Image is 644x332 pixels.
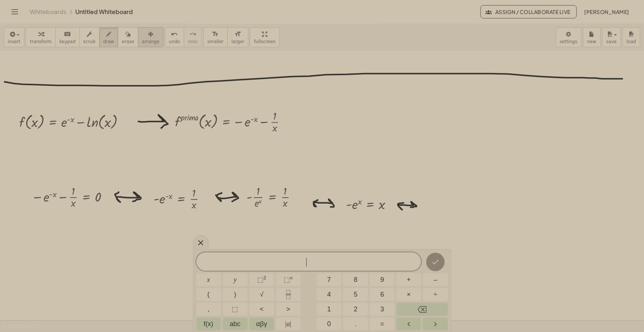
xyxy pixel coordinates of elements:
[260,290,264,300] span: √
[196,288,221,301] button: (
[59,39,76,44] span: keypad
[286,304,290,314] span: >
[250,27,279,47] button: fullscreen
[55,27,80,47] button: keyboardkeypad
[396,273,421,286] button: Plus
[602,27,621,47] button: save
[165,27,184,47] button: undoundo
[196,303,221,316] button: ,
[118,27,138,47] button: erase
[317,318,341,331] button: 0
[343,273,368,286] button: 8
[317,288,341,301] button: 4
[317,273,341,286] button: 7
[234,290,236,300] span: )
[223,318,248,331] button: Alphabet
[354,304,358,314] span: 2
[370,303,395,316] button: 3
[256,319,267,329] span: αβγ
[138,27,163,47] button: arrange
[207,290,210,300] span: (
[343,288,368,301] button: 5
[481,5,577,18] button: Assign / Collaborate Live
[142,39,159,44] span: arrange
[317,303,341,316] button: 1
[343,303,368,316] button: 2
[276,303,301,316] button: Greater than
[230,319,241,329] span: abc
[423,288,448,301] button: Divide
[231,39,244,44] span: larger
[254,39,275,44] span: fullscreen
[8,39,20,44] span: insert
[355,319,357,329] span: .
[380,275,384,285] span: 9
[407,290,411,300] span: ×
[606,39,617,44] span: save
[122,39,134,44] span: erase
[260,304,264,314] span: <
[264,275,266,280] sup: 2
[434,275,437,285] span: –
[327,290,331,300] span: 4
[560,39,578,44] span: settings
[434,290,437,300] span: ÷
[207,39,224,44] span: smaller
[64,30,71,39] i: keyboard
[578,5,635,18] button: [PERSON_NAME]
[232,304,238,314] span: ⬚
[370,273,395,286] button: 9
[584,8,629,15] span: [PERSON_NAME]
[249,318,274,331] button: Greek alphabet
[306,258,311,267] span: ​
[276,288,301,301] button: Fraction
[354,275,358,285] span: 8
[587,39,596,44] span: new
[396,303,448,316] button: Backspace
[30,8,66,15] a: Whiteboards
[204,319,213,329] span: f(x)
[196,318,221,331] button: Functions
[223,303,248,316] button: Placeholder
[196,273,221,286] button: x
[99,27,118,47] button: draw
[423,273,448,286] button: Minus
[189,30,196,39] i: redo
[370,318,395,331] button: Equals
[208,304,210,314] span: ,
[4,27,24,47] button: insert
[249,273,274,286] button: Squared
[380,304,384,314] span: 3
[234,275,237,285] span: y
[83,39,96,44] span: scrub
[223,288,248,301] button: )
[285,319,291,329] span: a
[171,30,178,39] i: undo
[79,27,100,47] button: scrub
[327,275,331,285] span: 7
[249,288,274,301] button: Square root
[380,290,384,300] span: 6
[556,27,582,47] button: settings
[423,318,448,331] button: Right arrow
[487,8,571,15] span: Assign / Collaborate Live
[9,6,21,18] button: Toggle navigation
[184,27,202,47] button: redoredo
[327,319,331,329] span: 0
[223,273,248,286] button: y
[276,318,301,331] button: Absolute value
[207,275,210,285] span: x
[327,304,331,314] span: 1
[249,303,274,316] button: Less than
[623,27,640,47] button: load
[396,288,421,301] button: Times
[354,290,358,300] span: 5
[227,27,248,47] button: format_sizelarger
[290,320,292,328] span: |
[212,30,219,39] i: format_size
[370,288,395,301] button: 6
[290,275,293,280] sup: n
[276,273,301,286] button: Superscript
[169,39,180,44] span: undo
[234,30,241,39] i: format_size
